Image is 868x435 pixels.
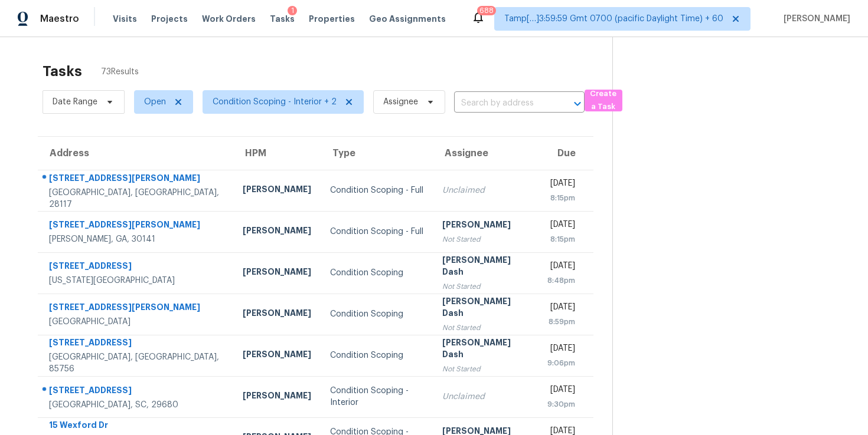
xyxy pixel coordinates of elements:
div: [DATE] [547,342,575,357]
div: Condition Scoping - Full [330,226,423,238]
div: [PERSON_NAME] Dash [442,337,528,363]
div: [PERSON_NAME] Dash [442,295,528,322]
span: Properties [309,13,355,25]
div: Unclaimed [442,184,528,196]
div: 9:30pm [547,398,575,410]
div: 8:15pm [547,192,575,204]
div: Condition Scoping [330,308,423,320]
span: Maestro [40,13,79,25]
span: [PERSON_NAME] [779,13,850,25]
div: [DATE] [547,384,575,398]
span: Tasks [270,15,295,23]
div: [STREET_ADDRESS] [49,337,224,351]
div: Not Started [442,322,528,334]
div: [STREET_ADDRESS][PERSON_NAME] [49,219,224,233]
div: [DATE] [547,219,575,233]
div: [PERSON_NAME] Dash [442,254,528,281]
span: Work Orders [202,13,256,25]
span: Condition Scoping - Interior + 2 [213,96,337,108]
th: Type [321,137,433,170]
div: Condition Scoping - Interior [330,385,423,408]
th: Assignee [433,137,538,170]
div: [PERSON_NAME] [243,266,311,281]
div: [GEOGRAPHIC_DATA] [49,316,224,328]
div: 688 [479,5,494,17]
div: [STREET_ADDRESS][PERSON_NAME] [49,301,224,316]
div: 1 [291,5,294,17]
div: Condition Scoping [330,350,423,361]
div: [STREET_ADDRESS] [49,384,224,399]
div: Not Started [442,363,528,375]
div: Unclaimed [442,391,528,403]
div: [PERSON_NAME] [243,183,311,198]
span: Tamp[…]3:59:59 Gmt 0700 (pacific Daylight Time) + 60 [504,13,723,25]
div: 15 Wexford Dr [49,419,224,434]
span: 73 Results [101,66,139,78]
input: Search by address [454,94,552,113]
button: Create a Task [585,90,622,111]
span: Create a Task [590,87,616,114]
span: Date Range [53,96,97,108]
div: [PERSON_NAME], GA, 30141 [49,233,224,245]
span: Assignee [383,96,418,108]
div: Condition Scoping [330,267,423,279]
div: Not Started [442,233,528,245]
th: Address [38,137,233,170]
div: [STREET_ADDRESS][PERSON_NAME] [49,172,224,187]
span: Open [144,96,166,108]
span: Visits [113,13,137,25]
div: Condition Scoping - Full [330,184,423,196]
div: [PERSON_NAME] [243,390,311,404]
div: [US_STATE][GEOGRAPHIC_DATA] [49,275,224,286]
th: HPM [233,137,321,170]
div: [GEOGRAPHIC_DATA], [GEOGRAPHIC_DATA], 28117 [49,187,224,210]
div: [GEOGRAPHIC_DATA], [GEOGRAPHIC_DATA], 85756 [49,351,224,375]
th: Due [538,137,593,170]
div: Not Started [442,281,528,292]
span: Geo Assignments [369,13,446,25]
button: Open [569,95,586,112]
div: [PERSON_NAME] [243,348,311,363]
div: [DATE] [547,260,575,275]
div: [PERSON_NAME] [243,307,311,322]
div: [GEOGRAPHIC_DATA], SC, 29680 [49,399,224,411]
h2: Tasks [43,65,82,77]
div: 8:15pm [547,233,575,245]
span: Projects [151,13,188,25]
div: [DATE] [547,301,575,316]
div: [STREET_ADDRESS] [49,260,224,275]
div: 9:06pm [547,357,575,369]
div: 8:59pm [547,316,575,328]
div: [PERSON_NAME] [243,225,311,239]
div: [PERSON_NAME] [442,219,528,233]
div: 8:48pm [547,275,575,286]
div: [DATE] [547,177,575,192]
